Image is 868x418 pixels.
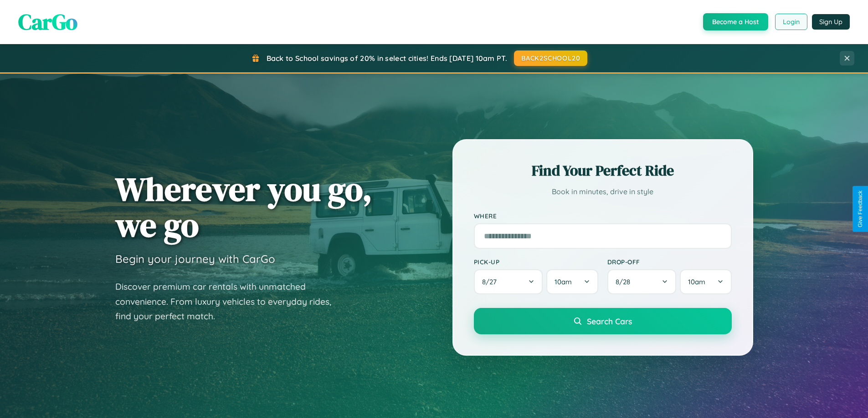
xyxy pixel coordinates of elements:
button: BACK2SCHOOL20 [514,50,587,66]
span: Search Cars [587,316,632,326]
span: 8 / 28 [616,277,635,286]
span: 8 / 27 [482,277,501,286]
label: Where [474,212,732,220]
label: Pick-up [474,258,598,266]
label: Drop-off [607,258,732,266]
h3: Begin your journey with CarGo [115,252,275,266]
button: Become a Host [703,13,768,30]
button: 10am [680,269,731,294]
div: Give Feedback [857,191,863,227]
span: Back to School savings of 20% in select cities! Ends [DATE] 10am PT. [267,54,507,63]
span: 10am [555,277,572,286]
span: 10am [688,277,705,286]
button: Sign Up [812,14,850,30]
button: 8/27 [474,269,543,294]
p: Discover premium car rentals with unmatched convenience. From luxury vehicles to everyday rides, ... [115,279,343,324]
h2: Find Your Perfect Ride [474,161,732,181]
span: CarGo [18,7,77,37]
button: 8/28 [607,269,677,294]
button: 10am [546,269,598,294]
h1: Wherever you go, we go [115,171,372,243]
button: Search Cars [474,308,732,334]
button: Login [775,14,807,30]
p: Book in minutes, drive in style [474,185,732,198]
